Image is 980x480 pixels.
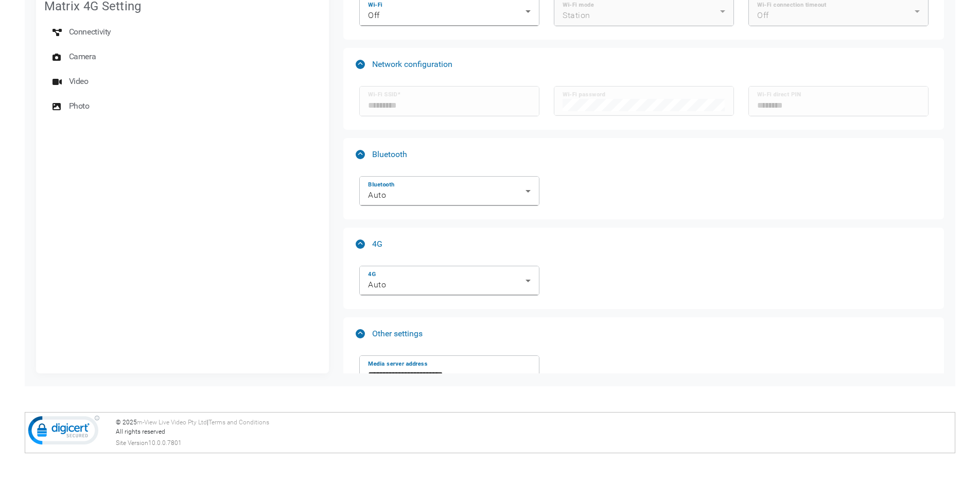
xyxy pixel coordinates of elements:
div: Network configuration [343,81,944,130]
mat-label: Wi-Fi [368,1,382,8]
mat-label: Wi-Fi mode [563,1,594,8]
div: © 2025 | All rights reserved [116,418,953,448]
mat-panel-title: 4G [356,239,923,249]
div: 4G [343,261,944,309]
span: 10.0.0.7801 [148,438,182,448]
span: Camera [69,46,96,67]
span: Auto [368,280,386,289]
span: Connectivity [69,22,111,42]
mat-label: Bluetooth [368,181,394,188]
mat-label: Media server address [368,360,428,367]
a: Terms and Conditions [208,419,269,426]
div: Bluetooth [343,171,944,219]
mat-label: Wi-Fi SSID [368,91,397,98]
mat-panel-title: Network configuration [356,59,923,69]
mat-panel-title: Bluetooth [356,149,923,159]
span: Video [69,71,89,92]
mat-panel-title: Other settings [356,329,923,338]
a: m-View Live Video Pty Ltd [137,419,207,426]
mat-label: 4G [368,270,376,278]
mat-label: Wi-Fi direct PIN [757,91,801,98]
span: Photo [69,96,90,116]
mat-expansion-panel-header: Bluetooth [343,138,944,171]
span: Auto [368,190,386,200]
div: Other settings [343,350,944,399]
mat-expansion-panel-header: 4G [343,228,944,261]
span: Off [368,10,380,20]
div: Site Version [116,438,953,448]
mat-label: Wi-Fi password [563,91,605,98]
img: DigiCert Secured Site Seal [28,415,100,450]
mat-expansion-panel-header: Other settings [343,317,944,350]
mat-label: Wi-Fi connection timeout [757,1,826,8]
mat-expansion-panel-header: Network configuration [343,48,944,81]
